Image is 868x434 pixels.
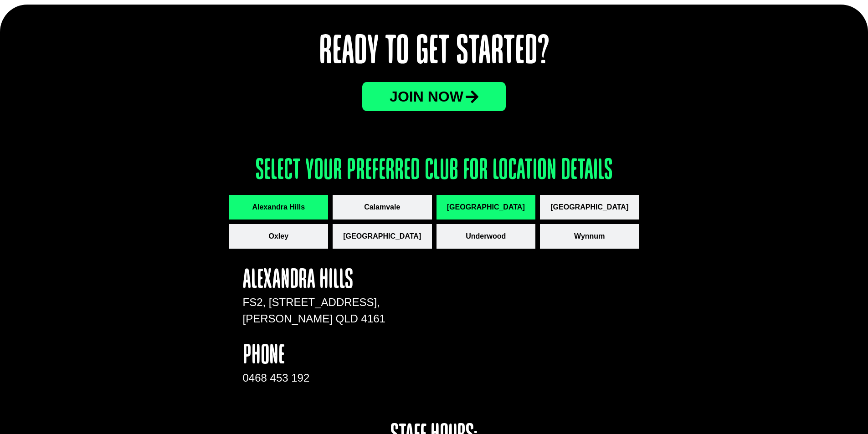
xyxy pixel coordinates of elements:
span: Calamvale [364,202,400,213]
p: FS2, [STREET_ADDRESS], [PERSON_NAME] QLD 4161 [243,294,387,327]
span: Oxley [268,231,288,242]
a: JOin now [362,82,506,111]
span: [GEOGRAPHIC_DATA] [447,202,525,213]
span: [GEOGRAPHIC_DATA] [343,231,421,242]
span: JOin now [390,89,463,104]
h4: Alexandra Hills [243,267,387,294]
span: Underwood [466,231,506,242]
span: [GEOGRAPHIC_DATA] [550,202,628,213]
span: Alexandra Hills [252,202,305,213]
div: 0468 453 192 [243,370,387,386]
iframe: apbct__label_id__gravity_form [405,267,626,403]
span: Wynnum [574,231,605,242]
h4: phone [243,342,387,370]
h3: Select your preferred club for location details [229,157,639,186]
h2: Ready to Get Started? [229,32,639,73]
